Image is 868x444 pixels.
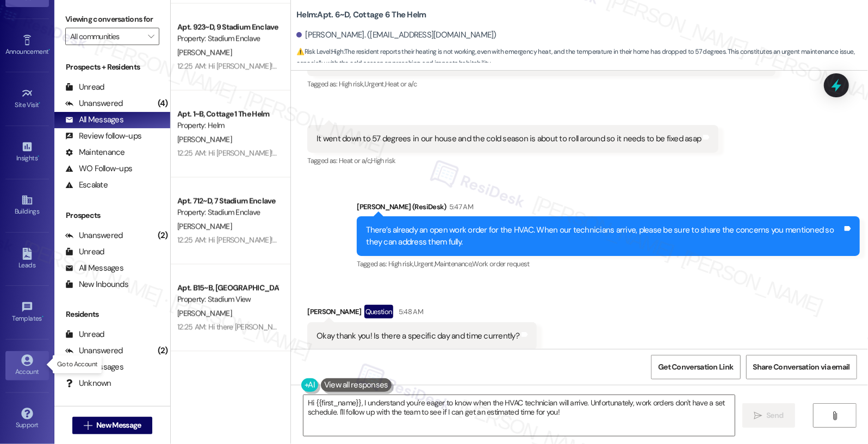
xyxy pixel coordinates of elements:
div: Unanswered [65,345,123,357]
span: Maintenance , [435,259,472,268]
div: Prospects + Residents [54,61,170,73]
div: [PERSON_NAME] (ResiDesk) [357,201,860,216]
a: Account [5,351,49,380]
span: [PERSON_NAME] [177,221,232,231]
span: High risk , [388,259,414,268]
div: Unanswered [65,98,123,109]
div: Residents [54,309,170,320]
div: Property: Stadium Enclave [177,207,278,218]
span: Get Conversation Link [658,361,733,373]
label: Viewing conversations for [65,11,159,28]
a: Site Visit • [5,84,49,114]
a: Templates • [5,298,49,327]
i:  [84,421,92,430]
span: Urgent , [364,79,385,89]
div: (2) [155,342,171,359]
a: Insights • [5,137,49,167]
div: Escalate [65,179,108,191]
div: 12:25 AM: Hi [PERSON_NAME]! I'm checking in on your latest work order (air is set to 72 yet unit ... [177,235,786,245]
span: • [42,313,44,321]
span: Heat or a/c [385,79,417,89]
textarea: Hi {{first_name}}, I understand you're eager to know when the HVAC technician will arrive. Unfort... [303,395,735,436]
span: Urgent , [414,259,435,268]
span: • [38,153,39,160]
div: Unknown [65,378,111,389]
a: Buildings [5,191,49,220]
p: Go to Account [57,360,97,369]
div: WO Follow-ups [65,163,132,174]
div: Unanswered [65,230,123,241]
div: (4) [155,95,171,112]
a: Leads [5,245,49,274]
div: Prospects [54,210,170,221]
div: Property: Helm [177,120,278,131]
div: Question [364,305,393,318]
span: Heat or a/c , [339,156,371,165]
div: Okay thank you! Is there a specific day and time currently? [317,330,519,342]
b: Helm: Apt. 6~D, Cottage 6 The Helm [296,9,426,21]
div: Apt. B15~B, [GEOGRAPHIC_DATA] [177,282,278,293]
div: Tagged as: [307,153,718,168]
div: Apt. 712~D, 7 Stadium Enclave [177,195,278,207]
div: Review follow-ups [65,130,141,142]
div: Tagged as: [357,256,860,272]
div: [PERSON_NAME] [307,305,537,322]
div: 12:25 AM: Hi there [PERSON_NAME]! I just wanted to check in and ask if you are happy with your ho... [177,322,618,332]
a: Support [5,404,49,434]
span: [PERSON_NAME] [177,134,232,144]
div: Property: Stadium Enclave [177,33,278,44]
span: • [48,46,50,54]
div: Unread [65,329,104,340]
strong: ⚠️ Risk Level: High [296,47,343,56]
div: Apt. 1~B, Cottage 1 The Helm [177,108,278,120]
span: : The resident reports their heating is not working, even with emergency heat, and the temperatur... [296,46,868,70]
div: All Messages [65,114,123,126]
span: Work order request [472,259,529,268]
button: Share Conversation via email [746,355,857,379]
button: Get Conversation Link [651,355,740,379]
div: Unread [65,246,104,258]
span: [PERSON_NAME] [177,308,232,318]
i:  [148,32,154,41]
div: Property: Stadium View [177,293,278,305]
div: Unread [65,82,104,93]
div: (2) [155,227,171,244]
i:  [830,411,839,420]
button: Send [742,403,795,428]
span: Send [766,410,783,421]
span: • [39,99,41,107]
div: New Inbounds [65,279,128,290]
div: 5:47 AM [447,201,473,212]
div: Maintenance [65,147,125,158]
span: Share Conversation via email [753,361,850,373]
div: Tagged as: [307,76,776,92]
div: There’s already an open work order for the HVAC. When our technicians arrive, please be sure to s... [366,224,842,248]
span: High risk [371,156,395,165]
div: It went down to 57 degrees in our house and the cold season is about to roll around so it needs t... [317,133,701,145]
span: New Message [96,420,141,431]
span: [PERSON_NAME] [177,47,232,57]
span: High risk , [339,79,364,89]
button: New Message [72,417,153,434]
div: [PERSON_NAME]. ([EMAIL_ADDRESS][DOMAIN_NAME]) [296,29,497,41]
div: 12:25 AM: Hi [PERSON_NAME]! I'm checking in on your latest work order (This Make Ready has no Sub... [177,61,810,71]
input: All communities [70,28,142,45]
div: All Messages [65,262,123,274]
div: Apt. 923~D, 9 Stadium Enclave [177,21,278,33]
i:  [754,411,762,420]
div: 5:48 AM [396,306,423,317]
